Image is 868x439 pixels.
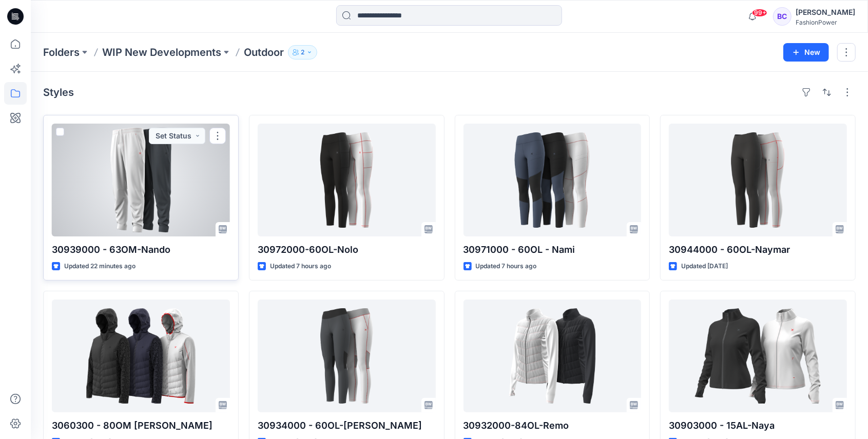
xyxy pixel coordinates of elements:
p: 30939000 - 63OM-Nando [52,243,230,257]
p: Updated [DATE] [681,261,728,272]
p: 30934000 - 60OL-[PERSON_NAME] [258,418,436,433]
a: 30972000-60OL-Nolo [258,124,436,236]
h4: Styles [43,86,74,98]
p: Updated 7 hours ago [476,261,537,272]
div: [PERSON_NAME] [796,6,855,18]
div: FashionPower [796,18,855,26]
a: 30932000-84OL-Remo [464,300,642,412]
div: BC [773,7,792,26]
p: Updated 22 minutes ago [64,261,136,272]
button: New [783,43,829,62]
p: 30971000 - 60OL - Nami [464,243,642,257]
a: WIP New Developments [102,45,221,59]
span: 99+ [752,9,767,17]
a: 30903000 - 15AL-Naya [669,300,847,412]
a: 30971000 - 60OL - Nami [464,124,642,236]
a: 30934000 - 60OL-Nicole [258,300,436,412]
p: 30932000-84OL-Remo [464,418,642,433]
p: Outdoor [244,45,284,59]
a: 30944000 - 60OL-Naymar [669,124,847,236]
a: 3060300 - 80OM Noelle [52,300,230,412]
p: Updated 7 hours ago [270,261,331,272]
a: 30939000 - 63OM-Nando [52,124,230,236]
p: 30944000 - 60OL-Naymar [669,243,847,257]
a: Folders [43,45,80,59]
p: 3060300 - 80OM [PERSON_NAME] [52,418,230,433]
button: 2 [288,45,317,59]
p: 2 [301,47,304,58]
p: 30903000 - 15AL-Naya [669,418,847,433]
p: 30972000-60OL-Nolo [258,243,436,257]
